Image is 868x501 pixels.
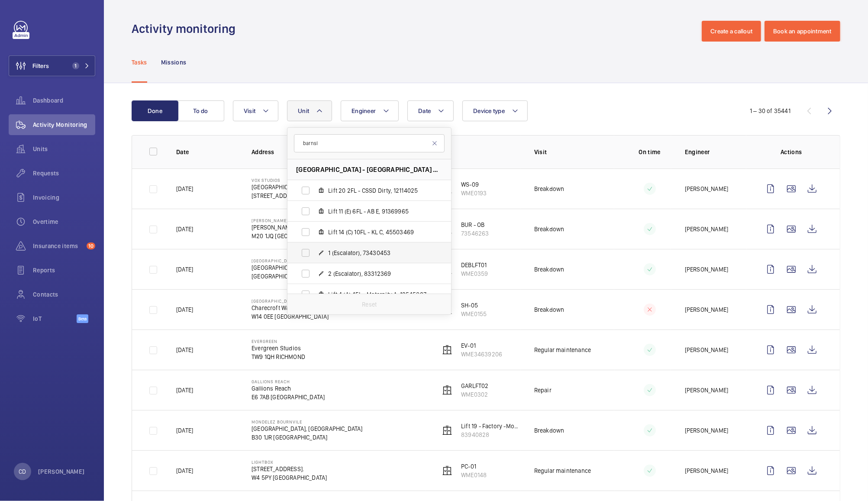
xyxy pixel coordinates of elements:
[33,290,95,299] span: Contacts
[19,467,26,476] p: CD
[534,265,565,274] p: Breakdown
[87,242,95,249] span: 10
[442,345,452,355] img: elevator.svg
[352,107,376,114] span: Engineer
[252,298,329,304] p: [GEOGRAPHIC_DATA]
[534,305,565,314] p: Breakdown
[461,422,520,430] p: Lift 19 - Factory -Moulding 2
[38,467,85,476] p: [PERSON_NAME]
[33,145,95,153] span: Units
[252,218,351,223] p: [PERSON_NAME][GEOGRAPHIC_DATA]
[760,148,823,156] p: Actions
[252,183,359,191] p: [GEOGRAPHIC_DATA], [STREET_ADDRESS]
[132,21,241,37] h1: Activity monitoring
[132,100,178,121] button: Done
[244,107,255,114] span: Visit
[176,466,193,475] p: [DATE]
[461,220,489,229] p: BUR - OB
[461,261,488,269] p: DEBLFT01
[534,426,565,435] p: Breakdown
[161,58,187,67] p: Missions
[685,426,728,435] p: [PERSON_NAME]
[176,426,193,435] p: [DATE]
[33,169,95,178] span: Requests
[252,344,305,352] p: Evergreen Studios
[252,433,363,442] p: B30 1JR [GEOGRAPHIC_DATA]
[252,384,325,393] p: Gallions Reach
[176,225,193,233] p: [DATE]
[233,100,278,121] button: Visit
[252,232,351,240] p: M20 1JQ [GEOGRAPHIC_DATA]
[176,184,193,193] p: [DATE]
[461,471,487,479] p: WME0148
[534,466,591,475] p: Regular maintenance
[252,178,359,183] p: Vox Studios
[33,217,95,226] span: Overtime
[685,386,728,394] p: [PERSON_NAME]
[750,107,791,115] div: 1 – 30 of 35441
[252,304,329,312] p: Charecroft Way
[461,350,502,359] p: WME34639206
[252,473,327,482] p: W4 5PY [GEOGRAPHIC_DATA]
[461,381,488,390] p: GARLFT02
[685,466,728,475] p: [PERSON_NAME]
[461,180,487,189] p: WS-09
[442,425,452,436] img: elevator.svg
[328,290,429,299] span: Lift 4 (A) 4FL - Maternity A, 12545807
[252,263,363,272] p: [GEOGRAPHIC_DATA], [GEOGRAPHIC_DATA]
[442,385,452,395] img: elevator.svg
[702,21,761,42] button: Create a callout
[765,21,840,42] button: Book an appointment
[287,100,332,121] button: Unit
[252,459,327,465] p: Lightbox
[294,134,445,152] input: Search by unit or address
[685,225,728,233] p: [PERSON_NAME]
[252,352,305,361] p: TW9 1QH RICHMOND
[176,148,238,156] p: Date
[33,120,95,129] span: Activity Monitoring
[72,62,79,69] span: 1
[534,346,591,354] p: Regular maintenance
[252,148,426,156] p: Address
[628,148,671,156] p: On time
[328,207,429,216] span: Lift 11 (E) 6FL - AB E, 91369965
[252,424,363,433] p: [GEOGRAPHIC_DATA], [GEOGRAPHIC_DATA]
[33,193,95,202] span: Invoicing
[252,223,351,232] p: [PERSON_NAME][GEOGRAPHIC_DATA],
[685,305,728,314] p: [PERSON_NAME]
[252,272,363,281] p: [GEOGRAPHIC_DATA]
[176,305,193,314] p: [DATE]
[296,165,442,174] span: [GEOGRAPHIC_DATA] - [GEOGRAPHIC_DATA] BARNSLEY
[461,229,489,238] p: 73546263
[176,346,193,354] p: [DATE]
[534,386,552,394] p: Repair
[252,258,363,263] p: [GEOGRAPHIC_DATA]
[252,465,327,473] p: [STREET_ADDRESS].
[440,148,520,156] p: Unit
[328,249,429,257] span: 1 (Escalator), 73430453
[461,390,488,399] p: WME0302
[177,100,224,121] button: To do
[473,107,505,114] span: Device type
[33,96,95,105] span: Dashboard
[461,301,487,310] p: SH-05
[685,346,728,354] p: [PERSON_NAME]
[132,58,147,67] p: Tasks
[461,189,487,197] p: WME0193
[77,314,88,323] span: Beta
[252,379,325,384] p: Gallions Reach
[252,339,305,344] p: Evergreen
[252,312,329,321] p: W14 0EE [GEOGRAPHIC_DATA]
[33,266,95,275] span: Reports
[252,191,359,200] p: [STREET_ADDRESS]
[32,61,49,70] span: Filters
[252,393,325,401] p: E6 7AB [GEOGRAPHIC_DATA]
[534,225,565,233] p: Breakdown
[176,265,193,274] p: [DATE]
[461,462,487,471] p: PC-01
[33,242,83,250] span: Insurance items
[461,341,502,350] p: EV-01
[341,100,399,121] button: Engineer
[685,184,728,193] p: [PERSON_NAME]
[328,269,429,278] span: 2 (Escalator), 83312369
